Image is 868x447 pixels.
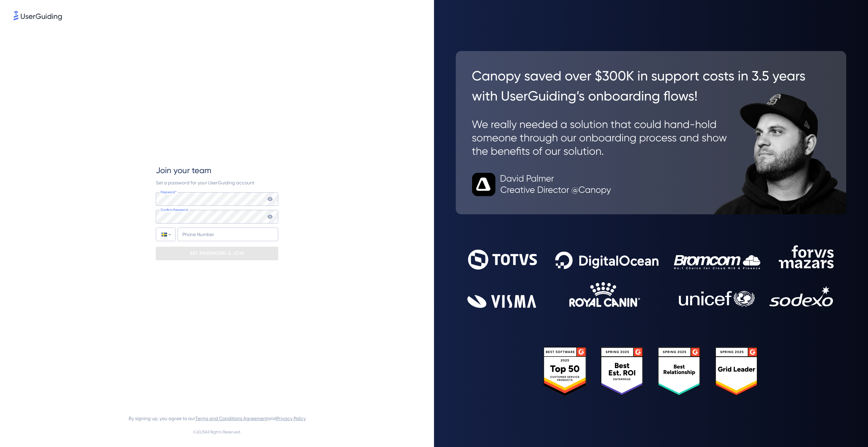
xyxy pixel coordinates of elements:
span: © 2025 All Rights Reserved. [193,428,241,436]
span: Join your team [156,165,211,176]
img: 8faab4ba6bc7696a72372aa768b0286c.svg [14,11,62,20]
img: 25303e33045975176eb484905ab012ff.svg [544,347,758,396]
span: Set a password for your UserGuiding account [156,180,254,185]
a: Terms and Conditions Agreement [195,416,268,421]
input: Phone Number [178,228,278,241]
div: Sweden: + 46 [156,228,175,241]
img: 9302ce2ac39453076f5bc0f2f2ca889b.svg [467,245,834,308]
img: 26c0aa7c25a843aed4baddd2b5e0fa68.svg [456,51,846,214]
a: Privacy Policy [277,416,306,421]
p: SET PASSWORD & JOIN [190,248,244,259]
span: By signing up, you agree to our and [129,414,306,423]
